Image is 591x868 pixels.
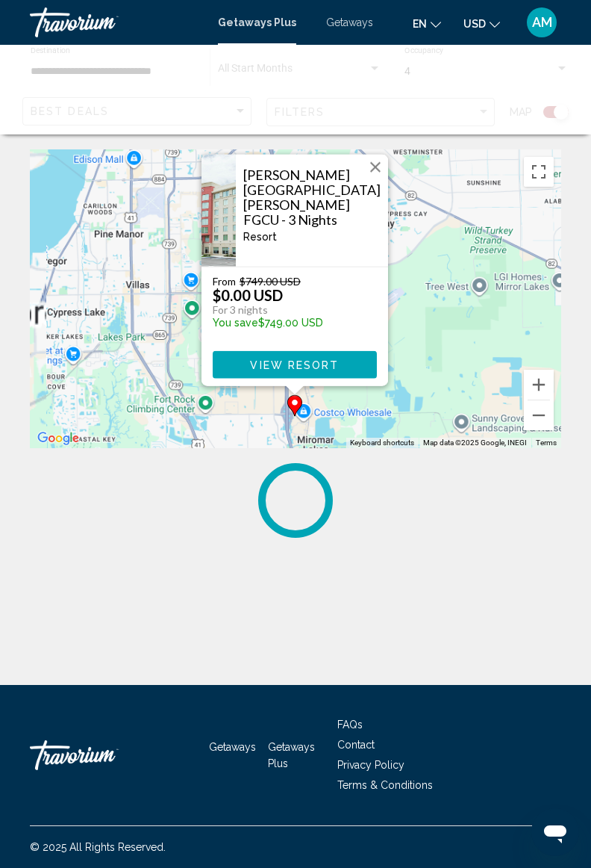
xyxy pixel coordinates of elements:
[240,275,301,288] span: $749.00 USD
[213,288,283,303] p: $0.00 USD
[337,739,375,751] a: Contact
[243,231,277,243] span: Resort
[337,779,433,791] a: Terms & Conditions
[209,741,256,753] a: Getaways
[201,155,236,267] img: S267E01X.jpg
[213,303,323,317] p: For 3 nights
[326,16,373,28] a: Getaways
[350,438,414,448] button: Keyboard shortcuts
[536,438,557,447] a: Terms (opens in new tab)
[364,156,387,179] button: Close
[250,359,339,371] span: View Resort
[531,808,579,856] iframe: Button to launch messaging window
[34,429,83,448] img: Google
[522,7,561,38] button: User Menu
[463,18,486,30] span: USD
[423,438,527,447] span: Map data ©2025 Google, INEGI
[337,719,363,731] a: FAQs
[30,7,203,37] a: Travorium
[337,759,404,771] a: Privacy Policy
[218,16,296,28] a: Getaways Plus
[30,733,179,778] a: Travorium
[463,13,500,34] button: Change currency
[30,841,166,853] span: © 2025 All Rights Reserved.
[243,167,381,227] a: [PERSON_NAME][GEOGRAPHIC_DATA][PERSON_NAME] FGCU - 3 Nights
[413,18,427,30] span: en
[532,15,552,30] span: AM
[524,400,554,430] button: Zoom out
[524,157,554,187] button: Toggle fullscreen view
[213,351,377,379] button: View Resort
[213,275,236,288] span: From
[213,317,323,329] p: $749.00 USD
[268,741,315,769] a: Getaways Plus
[413,13,441,34] button: Change language
[34,429,83,448] a: Open this area in Google Maps (opens a new window)
[213,317,258,329] span: You save
[524,370,554,400] button: Zoom in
